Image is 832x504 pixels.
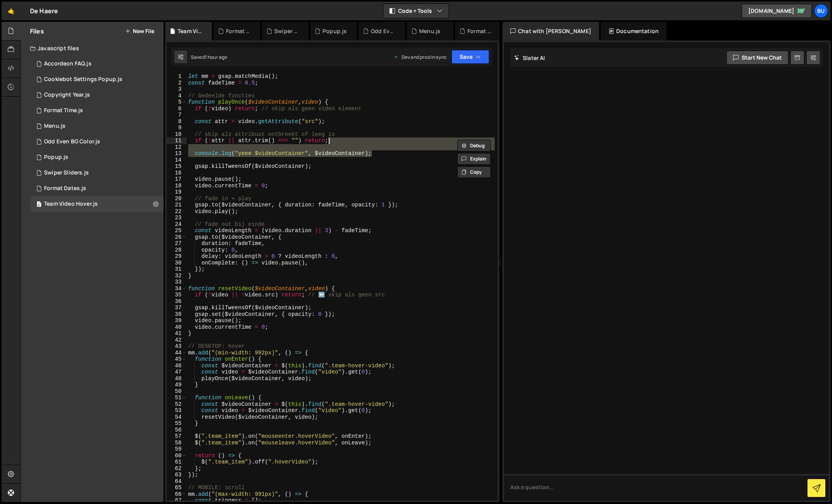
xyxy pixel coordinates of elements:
div: Swiper Sliders.js [44,169,89,176]
div: 44 [167,350,187,356]
div: 67 [167,497,187,504]
div: 31 [167,266,187,273]
div: 46 [167,363,187,369]
div: 33 [167,279,187,285]
div: 37 [167,305,187,311]
div: 26 [167,234,187,241]
div: 58 [167,440,187,446]
button: Save [451,50,489,64]
div: 17043/46852.js [30,150,166,165]
div: 19 [167,189,187,196]
button: Code + Tools [383,4,449,18]
div: 7 [167,112,187,118]
div: 21 [167,202,187,208]
div: 28 [167,247,187,254]
div: Saved [191,54,227,60]
div: 5 [167,99,187,106]
div: 17043/46851.js [30,165,166,181]
div: 20 [167,196,187,202]
div: 17043/46854.js [30,181,166,196]
div: 17043/46859.js [30,118,166,134]
div: 13 [167,150,187,157]
div: 27 [167,240,187,247]
div: 49 [167,382,187,388]
div: 39 [167,317,187,324]
div: 8 [167,118,187,125]
a: 🤙 [2,2,21,20]
div: 43 [167,343,187,350]
div: 64 [167,478,187,485]
div: 50 [167,388,187,395]
div: 1 [167,73,187,80]
div: 17 [167,176,187,183]
div: 36 [167,298,187,305]
div: 48 [167,375,187,382]
div: 47 [167,369,187,375]
div: 42 [167,337,187,344]
div: 40 [167,324,187,331]
div: 25 [167,227,187,234]
div: 22 [167,208,187,215]
div: Team Video Hover.js [44,201,98,208]
div: 17043/46856.js [30,87,166,103]
div: 63 [167,472,187,478]
div: 12 [167,144,187,151]
button: Copy [457,166,491,178]
div: 62 [167,465,187,472]
div: 10 [167,131,187,138]
div: 53 [167,407,187,414]
div: 18 [167,183,187,189]
div: 29 [167,253,187,260]
button: Start new chat [726,51,788,65]
div: 35 [167,292,187,298]
button: Explain [457,153,491,165]
div: Cookiebot Settings Popup.js [44,76,122,83]
div: 59 [167,446,187,453]
div: 14 [167,157,187,164]
div: 57 [167,433,187,440]
div: Popup.js [44,154,68,161]
div: 52 [167,401,187,408]
div: 60 [167,453,187,459]
div: 23 [167,215,187,221]
div: 54 [167,414,187,421]
div: Javascript files [21,41,164,56]
div: 65 [167,485,187,491]
div: 17043/46855.js [30,103,166,118]
div: Odd Even BG Color.js [44,138,100,145]
div: 38 [167,311,187,318]
div: Swiper Sliders.js [274,27,299,35]
h2: Slater AI [514,54,545,62]
div: Copyright Year.js [44,92,90,99]
div: 30 [167,260,187,266]
div: Format Time.js [467,27,492,35]
div: Dev and prod in sync [394,54,447,60]
div: Team Video Hover.js [178,27,203,35]
div: 16 [167,170,187,176]
div: 32 [167,273,187,279]
div: Menu.js [419,27,441,35]
div: 3 [167,86,187,93]
div: 9 [167,125,187,131]
div: De Haere [30,6,58,16]
div: 2 [167,80,187,86]
div: 61 [167,459,187,465]
div: 55 [167,420,187,427]
div: 45 [167,356,187,363]
div: 56 [167,427,187,434]
div: 17043/46858.js [30,134,166,150]
div: Format Dates.js [44,185,86,192]
span: 2 [37,202,41,208]
div: 11 [167,137,187,144]
a: [DOMAIN_NAME] [742,4,812,18]
div: Popup.js [323,27,347,35]
div: 41 [167,330,187,337]
div: 6 [167,106,187,112]
div: 66 [167,491,187,498]
button: New File [125,28,154,34]
div: 4 [167,93,187,99]
div: 15 [167,163,187,170]
div: 17043/46853.js [30,72,166,87]
div: Format Time.js [44,107,83,114]
div: Accordeon FAQ.js [44,60,92,67]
